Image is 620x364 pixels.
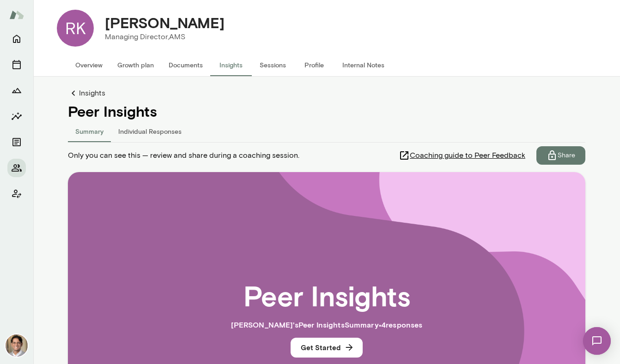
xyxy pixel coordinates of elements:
h4: [PERSON_NAME] [105,14,225,31]
a: Coaching guide to Peer Feedback [399,146,536,165]
h4: Peer Insights [68,102,585,120]
button: Get Started [291,338,363,357]
div: RK [57,10,94,47]
img: Vijay Rajendran [6,334,28,357]
button: Share [536,146,585,165]
button: Growth Plan [7,81,26,100]
button: Growth plan [110,54,161,76]
button: Sessions [252,54,293,76]
button: Profile [293,54,335,76]
button: Documents [161,54,210,76]
div: responses-tab [68,120,585,142]
button: Documents [7,133,26,151]
button: Home [7,30,26,48]
button: Sessions [7,55,26,74]
img: Mento [9,6,24,24]
button: Overview [68,54,110,76]
button: Members [7,159,26,177]
button: Individual Responses [111,120,189,142]
span: • 4 response s [379,320,423,329]
h2: Peer Insights [243,279,410,312]
button: Insights [7,107,26,125]
span: Only you can see this — review and share during a coaching session. [68,150,299,161]
button: Internal Notes [335,54,392,76]
p: Share [558,151,575,160]
button: Insights [210,54,252,76]
p: Managing Director, AMS [105,31,225,42]
button: Client app [7,185,26,203]
button: Summary [68,120,111,142]
a: Insights [68,88,585,99]
span: Coaching guide to Peer Feedback [410,150,525,161]
span: [PERSON_NAME] 's Peer Insights Summary [231,320,379,329]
